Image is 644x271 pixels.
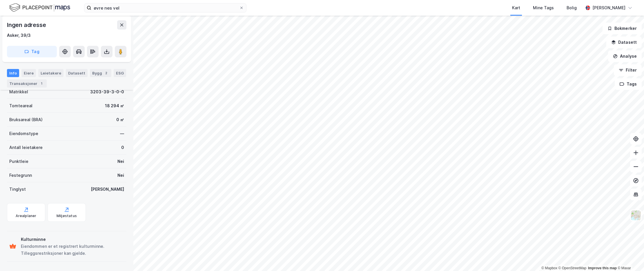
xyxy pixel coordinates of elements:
[615,243,644,271] iframe: Chat Widget
[541,266,557,270] a: Mapbox
[592,4,625,11] div: [PERSON_NAME]
[117,172,124,179] div: Nei
[117,158,124,165] div: Nei
[7,69,19,77] div: Info
[567,4,577,11] div: Bolig
[606,37,642,48] button: Datasett
[9,116,43,123] div: Bruksareal (BRA)
[121,144,124,151] div: 0
[9,172,32,179] div: Festegrunn
[90,69,111,77] div: Bygg
[116,116,124,123] div: 0 ㎡
[105,102,124,109] div: 18 294 ㎡
[558,266,587,270] a: OpenStreetMap
[21,243,124,257] div: Eiendommen er et registrert kulturminne. Tilleggsrestriksjoner kan gjelde.
[512,4,520,11] div: Kart
[120,130,124,137] div: —
[9,102,32,109] div: Tomteareal
[21,69,36,77] div: Eiere
[7,20,47,30] div: Ingen adresse
[614,64,642,76] button: Filter
[91,3,239,12] input: Søk på adresse, matrikkel, gårdeiere, leietakere eller personer
[90,88,124,95] div: 3203-39-3-0-0
[608,50,642,62] button: Analyse
[9,158,28,165] div: Punktleie
[9,144,43,151] div: Antall leietakere
[615,243,644,271] div: Kontrollprogram for chat
[630,210,641,221] img: Z
[603,23,642,34] button: Bokmerker
[114,69,126,77] div: ESG
[21,236,124,243] div: Kulturminne
[588,266,617,270] a: Improve this map
[533,4,554,11] div: Mine Tags
[38,69,64,77] div: Leietakere
[615,78,642,90] button: Tags
[7,46,57,57] button: Tag
[9,88,28,95] div: Matrikkel
[91,186,124,193] div: [PERSON_NAME]
[39,81,44,86] div: 1
[7,79,47,88] div: Transaksjoner
[7,32,31,39] div: Asker, 39/3
[66,69,88,77] div: Datasett
[103,70,109,76] div: 2
[9,130,38,137] div: Eiendomstype
[16,214,36,218] div: Arealplaner
[9,186,26,193] div: Tinglyst
[9,3,70,13] img: logo.f888ab2527a4732fd821a326f86c7f29.svg
[57,214,77,218] div: Miljøstatus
